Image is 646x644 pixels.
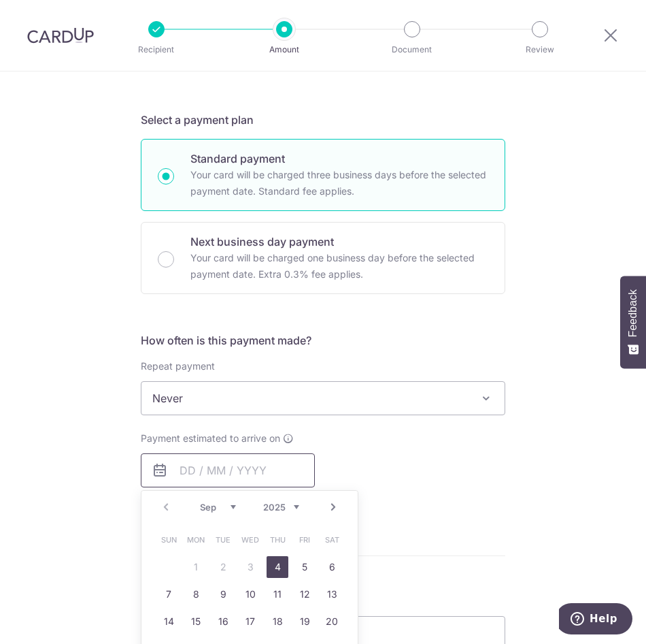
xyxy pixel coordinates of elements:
[321,583,343,605] a: 13
[502,43,578,57] p: Review
[141,381,505,415] span: Never
[185,611,207,632] a: 15
[559,603,632,637] iframe: Opens a widget where you can find more information
[158,583,180,605] a: 7
[321,611,343,632] a: 20
[267,556,288,578] a: 4
[627,289,639,337] span: Feedback
[158,529,180,551] span: Sunday
[190,150,488,167] p: Standard payment
[321,529,343,551] span: Saturday
[141,453,315,487] input: DD / MM / YYYY
[325,499,341,515] a: Next
[294,556,316,578] a: 5
[190,167,488,199] p: Your card will be charged three business days before the selected payment date. Standard fee appl...
[212,611,234,632] a: 16
[321,556,343,578] a: 6
[246,43,322,57] p: Amount
[141,112,505,128] h5: Select a payment plan
[374,43,450,57] p: Document
[118,43,194,57] p: Recipient
[294,611,316,632] a: 19
[141,332,505,349] h5: How often is this payment made?
[267,529,288,551] span: Thursday
[212,583,234,605] a: 9
[185,583,207,605] a: 8
[27,27,94,44] img: CardUp
[212,529,234,551] span: Tuesday
[190,234,488,250] p: Next business day payment
[239,583,261,605] a: 10
[267,611,288,632] a: 18
[294,583,316,605] a: 12
[141,432,280,445] span: Payment estimated to arrive on
[141,359,215,373] label: Repeat payment
[190,250,488,283] p: Your card will be charged one business day before the selected payment date. Extra 0.3% fee applies.
[294,529,316,551] span: Friday
[141,382,505,415] span: Never
[620,276,646,368] button: Feedback - Show survey
[158,611,180,632] a: 14
[267,583,288,605] a: 11
[185,529,207,551] span: Monday
[239,529,261,551] span: Wednesday
[239,611,261,632] a: 17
